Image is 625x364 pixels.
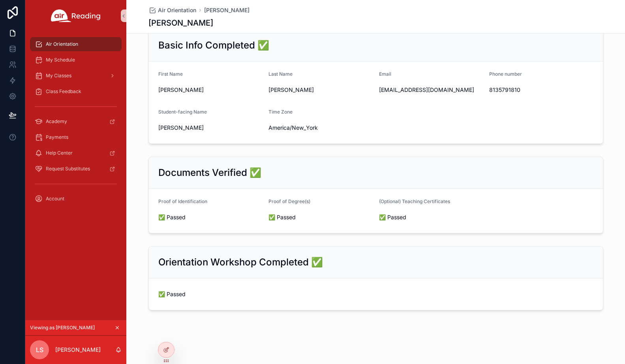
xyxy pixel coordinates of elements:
[158,109,207,115] span: Student-facing Name
[46,118,67,125] span: Academy
[379,213,593,221] span: ✅ Passed
[489,86,593,94] span: 8135791810
[30,192,122,206] a: Account
[30,69,122,83] a: My Classes
[25,32,126,216] div: scrollable content
[158,290,263,298] span: ✅ Passed
[148,6,196,14] a: Air Orientation
[158,86,263,94] span: [PERSON_NAME]
[268,109,293,115] span: Time Zone
[30,84,122,99] a: Class Feedback
[30,53,122,67] a: My Schedule
[46,150,73,156] span: Help Center
[30,114,122,129] a: Academy
[46,88,81,95] span: Class Feedback
[30,37,122,51] a: Air Orientation
[268,213,373,221] span: ✅ Passed
[30,146,122,160] a: Help Center
[379,71,391,77] span: Email
[46,41,78,47] span: Air Orientation
[30,162,122,176] a: Request Substitutes
[268,71,293,77] span: Last Name
[46,73,71,79] span: My Classes
[158,256,323,269] h2: Orientation Workshop Completed ✅
[158,71,183,77] span: First Name
[268,198,310,204] span: Proof of Degree(s)
[51,9,101,22] img: App logo
[46,196,64,202] span: Account
[30,325,95,331] span: Viewing as [PERSON_NAME]
[30,130,122,144] a: Payments
[36,345,43,355] span: LS
[379,198,450,204] span: (Optional) Teaching Certificates
[268,86,373,94] span: [PERSON_NAME]
[204,6,250,14] a: [PERSON_NAME]
[379,86,483,94] span: [EMAIL_ADDRESS][DOMAIN_NAME]
[489,71,522,77] span: Phone number
[158,6,196,14] span: Air Orientation
[158,39,269,52] h2: Basic Info Completed ✅
[268,124,318,132] span: America/New_York
[148,17,213,28] h1: [PERSON_NAME]
[158,198,207,204] span: Proof of Identification
[46,166,90,172] span: Request Substitutes
[158,124,263,132] span: [PERSON_NAME]
[158,213,263,221] span: ✅ Passed
[55,346,101,354] p: [PERSON_NAME]
[46,57,75,63] span: My Schedule
[46,134,68,140] span: Payments
[158,166,261,179] h2: Documents Verified ✅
